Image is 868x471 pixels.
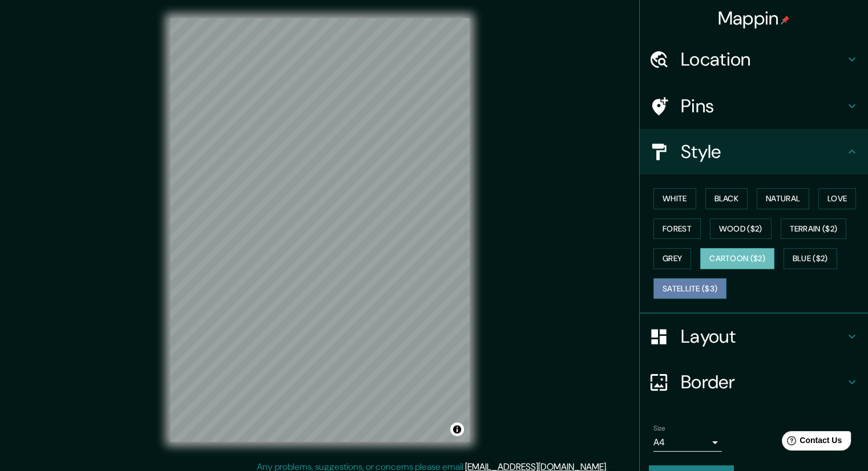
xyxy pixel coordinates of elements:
button: Natural [757,188,809,209]
h4: Layout [681,325,845,348]
button: Satellite ($3) [653,278,726,299]
button: Forest [653,218,701,239]
button: Cartoon ($2) [700,248,774,269]
div: Pins [640,83,868,129]
div: Location [640,36,868,82]
button: Wood ($2) [710,218,772,239]
button: White [653,188,696,209]
button: Terrain ($2) [781,218,847,239]
h4: Mappin [718,7,790,30]
button: Grey [653,248,691,269]
div: Layout [640,314,868,359]
label: Size [653,424,665,433]
button: Black [705,188,748,209]
button: Love [818,188,856,209]
h4: Pins [681,95,845,117]
div: Style [640,129,868,174]
img: pin-icon.png [781,15,790,25]
button: Blue ($2) [784,248,837,269]
h4: Border [681,371,845,393]
button: Toggle attribution [450,423,464,436]
canvas: Map [170,18,470,442]
h4: Style [681,140,845,163]
div: Border [640,359,868,405]
iframe: Help widget launcher [766,427,855,458]
h4: Location [681,48,845,71]
div: A4 [653,433,722,452]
